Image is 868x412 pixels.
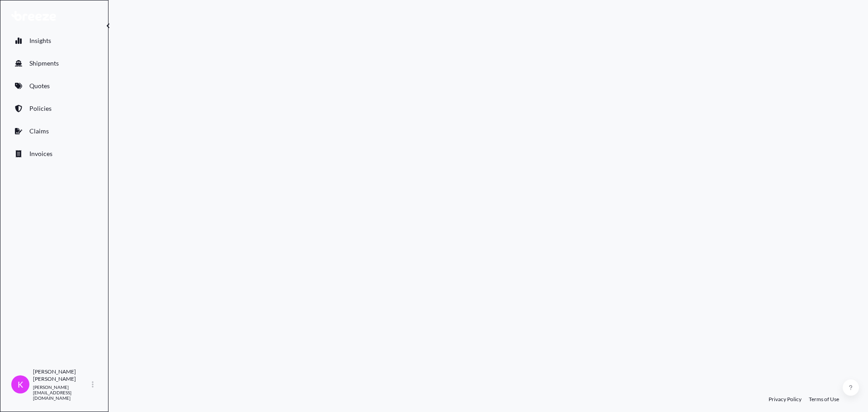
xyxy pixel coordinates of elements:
a: Shipments [8,54,101,72]
p: Invoices [29,149,52,158]
p: Claims [29,127,49,136]
a: Insights [8,32,101,50]
a: Claims [8,122,101,140]
a: Privacy Policy [769,396,802,403]
p: Policies [29,104,52,113]
a: Invoices [8,145,101,163]
a: Quotes [8,77,101,95]
span: K [18,380,23,389]
p: Quotes [29,81,50,90]
p: Shipments [29,59,59,68]
p: Insights [29,36,51,45]
a: Policies [8,99,101,118]
a: Terms of Use [809,396,839,403]
p: [PERSON_NAME] [PERSON_NAME] [33,368,90,383]
p: [PERSON_NAME][EMAIL_ADDRESS][DOMAIN_NAME] [33,384,90,401]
